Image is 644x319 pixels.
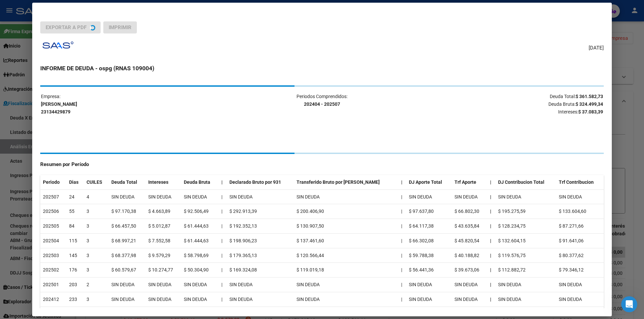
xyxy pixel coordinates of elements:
[109,292,146,307] td: SIN DEUDA
[294,189,398,204] td: SIN DEUDA
[398,219,407,234] td: |
[406,248,452,263] td: $ 59.788,38
[227,263,294,277] td: $ 169.324,08
[452,292,487,307] td: SIN DEUDA
[452,233,487,248] td: $ 45.820,54
[556,248,604,263] td: $ 80.377,62
[294,263,398,277] td: $ 119.019,18
[40,175,66,189] th: Periodo
[495,248,556,263] td: $ 119.576,75
[495,292,556,307] td: SIN DEUDA
[66,248,84,263] td: 145
[487,189,495,204] th: |
[495,277,556,292] td: SIN DEUDA
[406,233,452,248] td: $ 66.302,08
[109,189,146,204] td: SIN DEUDA
[487,175,495,189] th: |
[495,204,556,219] td: $ 195.275,59
[621,296,637,312] iframe: Intercom live chat
[398,277,407,292] td: |
[109,277,146,292] td: SIN DEUDA
[146,219,181,234] td: $ 5.012,87
[146,292,181,307] td: SIN DEUDA
[40,263,66,277] td: 202502
[84,263,109,277] td: 3
[181,233,219,248] td: $ 61.444,63
[84,175,109,189] th: CUILES
[40,161,604,168] h4: Resumen por Período
[406,263,452,277] td: $ 56.441,36
[181,189,219,204] td: SIN DEUDA
[294,204,398,219] td: $ 200.406,90
[40,292,66,307] td: 202412
[398,175,407,189] th: |
[452,189,487,204] td: SIN DEUDA
[181,248,219,263] td: $ 58.798,69
[66,204,84,219] td: 55
[228,93,415,108] p: Periodos Comprendidos:
[146,189,181,204] td: SIN DEUDA
[304,101,340,107] strong: 202404 - 202507
[40,64,604,73] h3: INFORME DE DEUDA - ospg (RNAS 109004)
[556,204,604,219] td: $ 133.604,60
[416,93,603,115] p: Deuda Total: Deuda Bruta: Intereses:
[146,263,181,277] td: $ 10.274,77
[578,109,603,114] strong: $ 37.083,39
[109,233,146,248] td: $ 68.997,21
[46,24,87,30] span: Exportar a PDF
[84,219,109,234] td: 3
[219,219,227,234] td: |
[227,189,294,204] td: SIN DEUDA
[398,204,407,219] td: |
[495,219,556,234] td: $ 128.234,75
[495,233,556,248] td: $ 132.604,15
[66,277,84,292] td: 203
[556,233,604,248] td: $ 91.641,06
[103,21,137,33] button: Imprimir
[219,263,227,277] td: |
[487,277,495,292] th: |
[66,292,84,307] td: 233
[181,277,219,292] td: SIN DEUDA
[294,233,398,248] td: $ 137.461,60
[40,204,66,219] td: 202506
[406,189,452,204] td: SIN DEUDA
[219,248,227,263] td: |
[40,277,66,292] td: 202501
[406,175,452,189] th: DJ Aporte Total
[109,24,131,30] span: Imprimir
[219,292,227,307] td: |
[487,219,495,234] th: |
[40,189,66,204] td: 202507
[181,219,219,234] td: $ 61.444,63
[576,94,603,99] strong: $ 361.582,73
[227,219,294,234] td: $ 192.352,13
[406,277,452,292] td: SIN DEUDA
[487,204,495,219] th: |
[406,292,452,307] td: SIN DEUDA
[406,204,452,219] td: $ 97.637,80
[66,233,84,248] td: 115
[495,175,556,189] th: DJ Contribucion Total
[146,233,181,248] td: $ 7.552,58
[40,248,66,263] td: 202503
[219,277,227,292] td: |
[294,277,398,292] td: SIN DEUDA
[398,263,407,277] td: |
[146,277,181,292] td: SIN DEUDA
[398,233,407,248] td: |
[84,233,109,248] td: 3
[556,219,604,234] td: $ 87.271,66
[109,248,146,263] td: $ 68.377,98
[227,175,294,189] th: Declarado Bruto por 931
[219,189,227,204] td: |
[227,233,294,248] td: $ 198.906,23
[398,292,407,307] td: |
[556,277,604,292] td: SIN DEUDA
[66,263,84,277] td: 176
[556,175,604,189] th: Trf Contribucion
[589,44,604,52] span: [DATE]
[66,189,84,204] td: 24
[294,248,398,263] td: $ 120.566,44
[452,204,487,219] td: $ 66.802,30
